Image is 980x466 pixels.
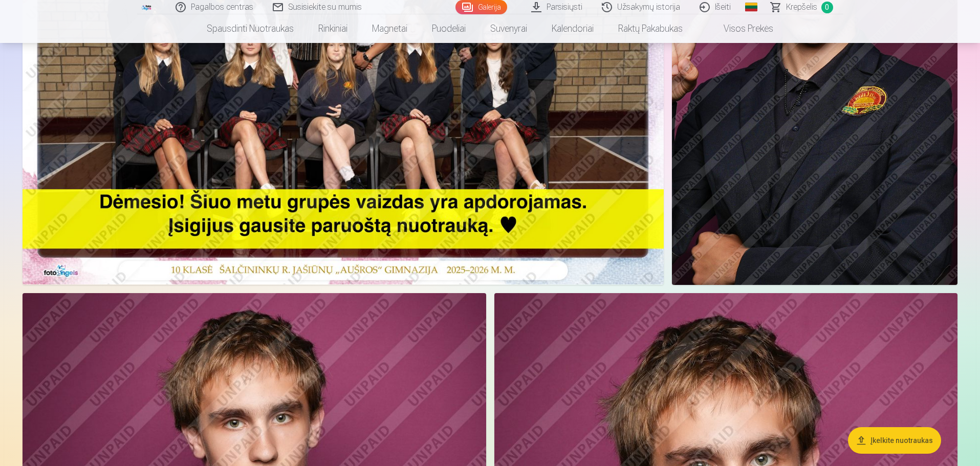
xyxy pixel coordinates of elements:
a: Rinkiniai [306,14,360,43]
span: Krepšelis [786,1,817,13]
a: Spausdinti nuotraukas [194,14,306,43]
a: Puodeliai [420,14,478,43]
span: 0 [821,2,833,13]
a: Visos prekės [695,14,786,43]
a: Suvenyrai [478,14,539,43]
img: /fa2 [141,4,153,10]
a: Magnetai [360,14,420,43]
button: Įkelkite nuotraukas [848,427,941,454]
a: Raktų pakabukas [606,14,695,43]
a: Kalendoriai [539,14,606,43]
